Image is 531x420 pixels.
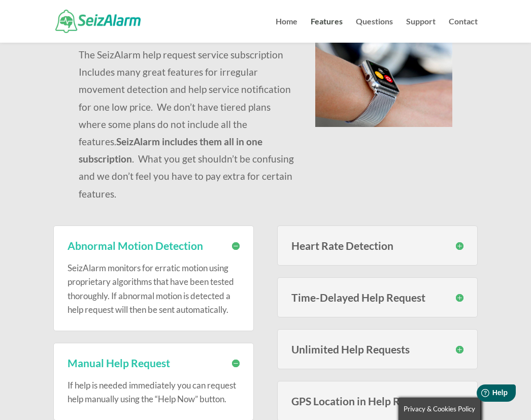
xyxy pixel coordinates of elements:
h3: Manual Help Request [68,358,240,368]
img: SeizAlarm [55,10,141,33]
img: seizalarm-on-wrist [315,43,452,127]
p: SeizAlarm monitors for erratic motion using proprietary algorithms that have been tested thorough... [68,261,240,316]
strong: SeizAlarm includes them all in one subscription [79,136,262,165]
p: The SeizAlarm help request service subscription Includes many great features for irregular moveme... [79,46,295,203]
a: Support [406,18,436,43]
a: Contact [449,18,478,43]
a: Home [276,18,297,43]
h3: Unlimited Help Requests [291,344,463,354]
iframe: Help widget launcher [441,380,520,409]
h3: GPS Location in Help Requests [291,396,463,406]
h3: Time-Delayed Help Request [291,292,463,303]
p: If help is needed immediately you can request help manually using the “Help Now” button. [68,378,240,406]
a: Features [311,18,343,43]
a: Questions [356,18,393,43]
h3: Abnormal Motion Detection [68,240,240,251]
span: Privacy & Cookies Policy [404,405,475,413]
h3: Heart Rate Detection [291,240,463,251]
